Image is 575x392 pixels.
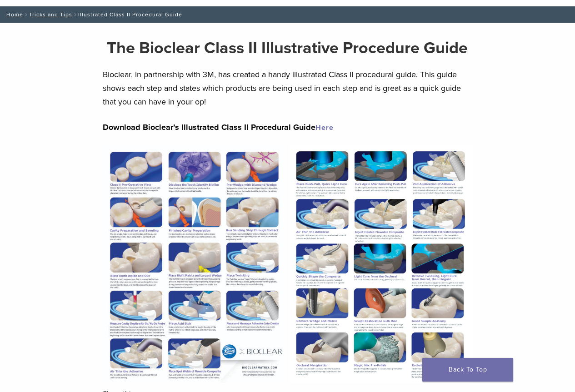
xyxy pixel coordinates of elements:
[29,11,72,18] a: Tricks and Tips
[23,12,29,17] span: /
[4,11,23,18] a: Home
[422,358,513,382] a: Back To Top
[107,38,468,58] strong: The Bioclear Class II Illustrative Procedure Guide
[103,122,334,132] strong: Download Bioclear’s Illustrated Class II Procedural Guide
[315,123,334,132] a: Here
[72,12,78,17] span: /
[103,68,472,109] p: Bioclear, in partnership with 3M, has created a handy illustrated Class II procedural guide. This...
